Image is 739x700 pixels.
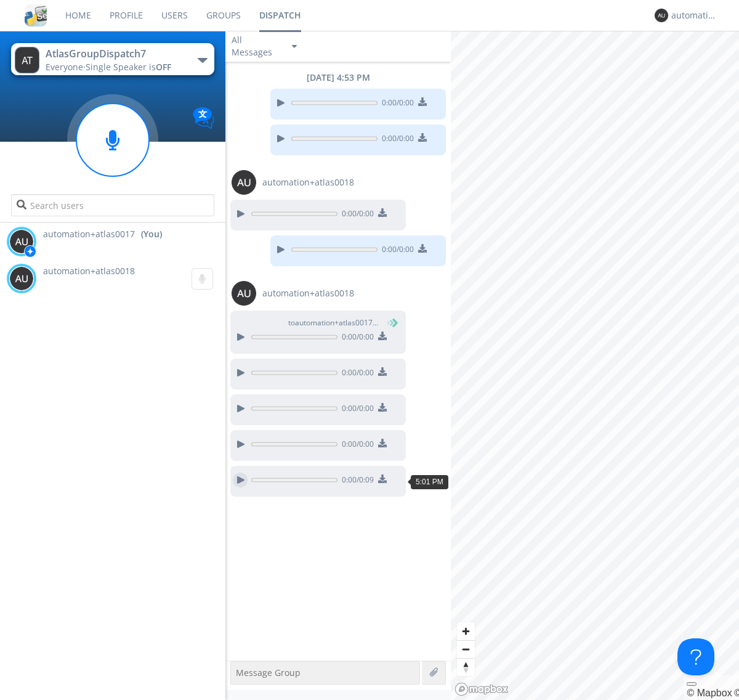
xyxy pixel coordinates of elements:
[378,439,387,447] img: download media button
[687,682,697,686] button: Toggle attribution
[418,244,427,253] img: download media button
[378,133,414,147] span: 0:00 / 0:00
[337,208,374,222] span: 0:00 / 0:00
[457,622,475,640] button: Zoom in
[11,194,214,216] input: Search users
[337,439,374,452] span: 0:00 / 0:00
[9,229,34,254] img: 373638.png
[232,281,256,306] img: 373638.png
[46,61,184,73] div: Everyone ·
[379,317,397,328] span: (You)
[378,97,414,111] span: 0:00 / 0:00
[11,43,214,75] button: AtlasGroupDispatch7Everyone·Single Speaker isOFF
[655,9,668,22] img: 373638.png
[15,47,39,73] img: 373638.png
[288,317,381,328] span: to automation+atlas0017
[193,107,214,129] img: Translation enabled
[378,403,387,412] img: download media button
[232,170,256,195] img: 373638.png
[337,332,374,345] span: 0:00 / 0:00
[141,228,162,240] div: (You)
[677,638,714,675] iframe: Toggle Customer Support
[671,9,717,22] div: automation+atlas0017
[46,47,184,61] div: AtlasGroupDispatch7
[292,45,297,48] img: caret-down-sm.svg
[262,287,354,299] span: automation+atlas0018
[262,176,354,189] span: automation+atlas0018
[378,474,387,483] img: download media button
[337,403,374,417] span: 0:00 / 0:00
[418,133,427,142] img: download media button
[454,682,509,696] a: Mapbox logo
[418,97,427,106] img: download media button
[43,265,135,277] span: automation+atlas0018
[43,228,135,240] span: automation+atlas0017
[337,367,374,381] span: 0:00 / 0:00
[378,332,387,340] img: download media button
[225,71,451,84] div: [DATE] 4:53 PM
[457,659,475,676] span: Reset bearing to north
[337,474,374,488] span: 0:00 / 0:09
[457,641,475,658] span: Zoom out
[378,244,414,258] span: 0:00 / 0:00
[378,367,387,376] img: download media button
[416,478,443,486] span: 5:01 PM
[378,208,387,217] img: download media button
[457,658,475,676] button: Reset bearing to north
[25,4,47,26] img: cddb5a64eb264b2086981ab96f4c1ba7
[9,266,34,291] img: 373638.png
[86,61,171,73] span: Single Speaker is
[232,34,281,59] div: All Messages
[687,688,732,698] a: Mapbox
[156,61,171,73] span: OFF
[457,640,475,658] button: Zoom out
